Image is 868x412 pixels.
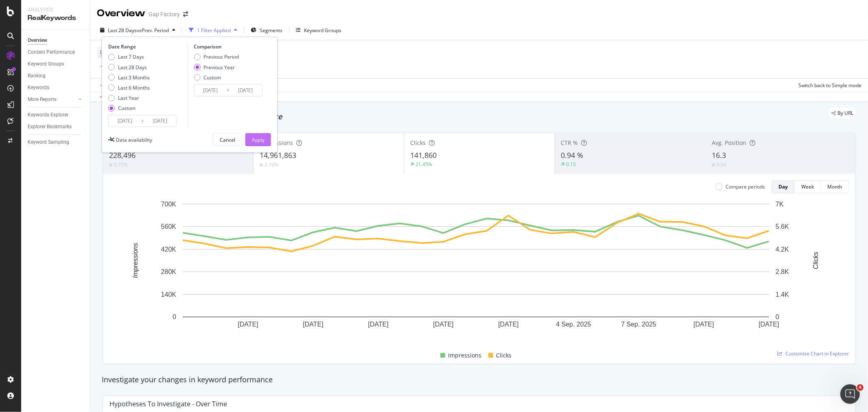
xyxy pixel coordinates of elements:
img: Equal [712,164,715,166]
text: [DATE] [759,321,779,328]
div: 2.16% [265,161,278,168]
div: Analytics [28,7,83,13]
span: 14,961,863 [260,150,296,160]
text: 140K [161,291,177,298]
div: Keywords [28,83,49,92]
a: Explorer Bookmarks [28,123,84,131]
div: Hypotheses to Investigate - Over Time [109,400,227,408]
span: 0.94 % [561,150,584,160]
span: vs Prev. Period [137,27,169,34]
a: Keyword Groups [28,60,84,68]
div: arrow-right-arrow-left [183,11,188,17]
div: Previous Period [203,53,239,60]
span: Impressions [448,351,482,360]
div: Last 28 Days [108,64,150,71]
div: 0.75% [114,161,128,168]
div: Gap Factory [149,10,180,18]
button: Week [795,180,821,193]
text: 4 Sep. 2025 [556,321,591,328]
div: Last 3 Months [108,74,150,81]
text: Clicks [812,252,819,270]
div: Last 7 Days [118,53,144,60]
div: Last 6 Months [108,84,150,91]
div: Last 6 Months [118,84,150,91]
div: Last Year [108,94,150,101]
span: By URL [837,111,853,116]
text: 420K [161,246,177,253]
div: 0.04 [717,161,726,168]
text: [DATE] [498,321,518,328]
a: Ranking [28,72,84,80]
div: Data availability [116,136,152,143]
div: Cancel [220,136,235,143]
a: More Reports [28,95,76,104]
div: Overview [97,7,145,20]
a: Customize Chart in Explorer [777,350,849,357]
div: Custom [203,74,221,81]
text: 700K [161,201,177,208]
div: Comparison [194,43,265,50]
span: 16.3 [712,150,726,160]
a: Content Performance [28,48,84,57]
div: Previous Year [203,64,235,71]
button: 1 Filter Applied [186,24,241,37]
text: [DATE] [368,321,388,328]
a: Keywords [28,83,84,92]
div: Day [778,183,788,190]
span: Last 28 Days [108,27,137,34]
text: [DATE] [433,321,453,328]
div: Week [801,183,814,190]
img: Equal [109,164,112,166]
div: Last 28 Days [118,64,147,71]
div: Keyword Groups [304,27,341,34]
span: 141,860 [410,150,437,160]
span: Customize Chart in Explorer [785,350,849,357]
button: Month [821,180,849,193]
svg: A chart. [109,200,842,341]
text: 560K [161,223,177,230]
div: 1 Filter Applied [197,27,231,34]
span: 4 [857,384,864,391]
div: Month [827,183,842,190]
div: Apply [252,136,265,143]
text: [DATE] [693,321,714,328]
div: Date Range [108,43,186,50]
div: Compare periods [726,183,765,190]
button: Apply [97,79,120,92]
div: Previous Period [194,53,239,60]
a: Keyword Sampling [28,138,84,147]
button: Keyword Groups [293,24,345,37]
div: Keyword Groups [28,60,64,68]
div: Content Performance [28,48,75,57]
img: Equal [260,164,263,166]
button: Segments [247,24,286,37]
input: Start Date [109,115,141,127]
span: Clicks [496,351,512,360]
input: End Date [144,115,176,127]
input: End Date [229,85,262,96]
div: Explorer Bookmarks [28,123,72,131]
text: [DATE] [303,321,323,328]
span: CTR % [561,139,578,147]
div: Ranking [28,72,46,80]
text: 280K [161,268,177,275]
button: Add Filter [97,62,129,72]
text: Impressions [132,243,139,278]
div: 21.45% [415,161,432,168]
button: Switch back to Simple mode [795,79,861,92]
span: 228,496 [109,150,136,160]
div: Custom [194,74,239,81]
div: Overview [28,36,47,45]
div: Previous Year [194,64,239,71]
span: Device [100,49,116,56]
div: Investigate your changes in keyword performance [102,375,857,385]
div: Custom [118,105,136,112]
div: Switch back to Simple mode [798,82,861,89]
span: Segments [260,27,282,34]
span: Clicks [410,139,426,147]
a: Keywords Explorer [28,111,84,119]
div: 0.15 [566,161,576,168]
text: 5.6K [776,223,789,230]
input: Start Date [194,85,227,96]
